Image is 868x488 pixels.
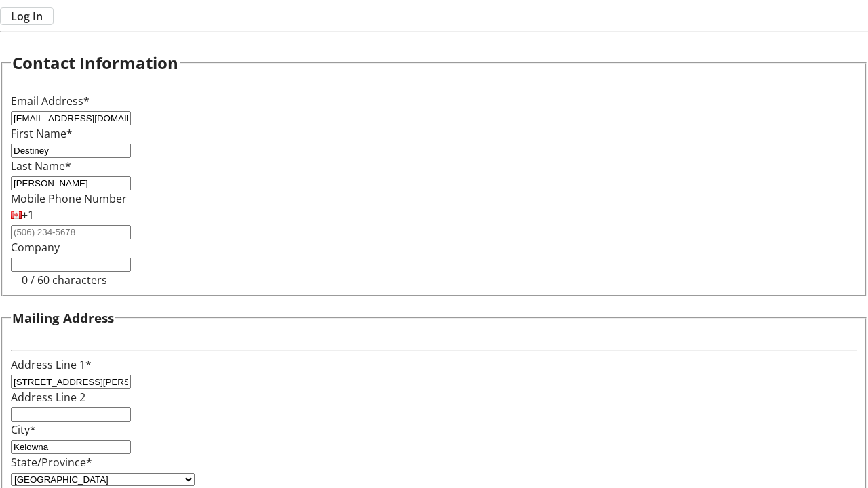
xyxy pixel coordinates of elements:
[22,272,107,287] tr-character-limit: 0 / 60 characters
[12,51,178,75] h2: Contact Information
[11,94,90,108] label: Email Address*
[11,159,71,174] label: Last Name*
[11,440,131,454] input: City
[11,8,43,24] span: Log In
[11,390,85,405] label: Address Line 2
[11,357,92,372] label: Address Line 1*
[11,225,131,239] input: (506) 234-5678
[11,126,73,141] label: First Name*
[11,455,92,470] label: State/Province*
[11,240,60,255] label: Company
[11,375,131,389] input: Address
[12,308,114,327] h3: Mailing Address
[11,422,36,437] label: City*
[11,191,127,206] label: Mobile Phone Number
